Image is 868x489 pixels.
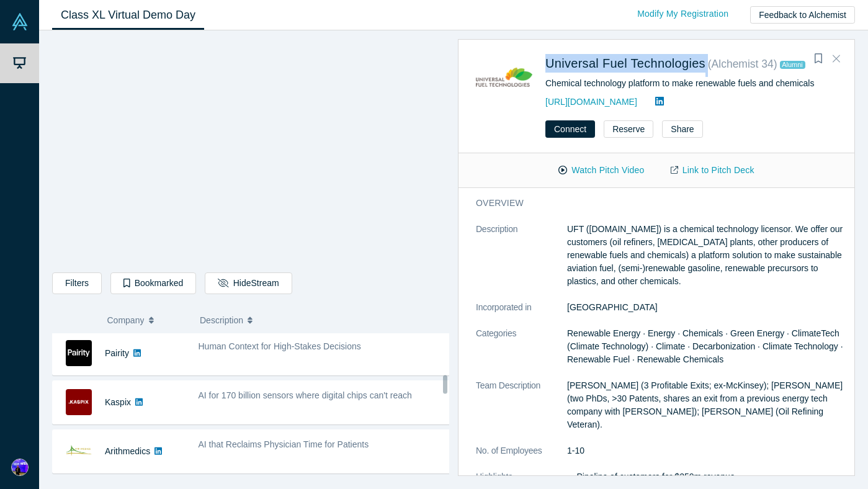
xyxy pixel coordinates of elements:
[66,389,92,415] img: Kaspix's Logo
[545,97,637,107] a: [URL][DOMAIN_NAME]
[476,223,567,301] dt: Description
[199,390,412,400] span: AI for 170 billion sensors where digital chips can't reach
[576,470,846,483] li: Pipeline of customers for $250m revenue.
[11,459,29,476] img: Dima Mikhailov's Account
[545,56,705,70] a: Universal Fuel Technologies
[567,223,846,288] p: UFT ([DOMAIN_NAME]) is a chemical technology licensor. We offer our customers (oil refiners, [MED...
[107,307,187,333] button: Company
[604,120,653,138] button: Reserve
[567,328,843,364] span: Renewable Energy · Energy · Chemicals · Green Energy · ClimateTech (Climate Technology) · Climate...
[827,49,846,69] button: Close
[750,6,855,24] button: Feedback to Alchemist
[476,197,829,210] h3: overview
[200,307,441,333] button: Description
[11,13,29,30] img: Alchemist Vault Logo
[66,438,92,464] img: Arithmedics's Logo
[545,77,837,90] div: Chemical technology platform to make renewable fuels and chemicals
[199,439,369,449] span: AI that Reclaims Physician Time for Patients
[105,348,129,358] a: Pairity
[624,3,741,25] a: Modify My Registration
[476,53,532,110] img: Universal Fuel Technologies's Logo
[780,61,805,69] span: Alumni
[476,444,567,470] dt: No. of Employees
[708,58,777,70] small: ( Alchemist 34 )
[545,159,657,181] button: Watch Pitch Video
[567,301,846,314] dd: [GEOGRAPHIC_DATA]
[810,50,827,68] button: Bookmark
[52,1,204,30] a: Class XL Virtual Demo Day
[53,40,449,263] iframe: Alchemist Class XL Demo Day: Vault
[105,397,131,407] a: Kaspix
[52,272,102,294] button: Filters
[199,341,361,351] span: Human Context for High-Stakes Decisions
[110,272,196,294] button: Bookmarked
[105,446,150,456] a: Arithmedics
[567,444,846,457] dd: 1-10
[205,272,292,294] button: HideStream
[476,379,567,444] dt: Team Description
[658,159,767,181] a: Link to Pitch Deck
[107,307,145,333] span: Company
[200,307,243,333] span: Description
[66,340,92,366] img: Pairity's Logo
[567,379,846,431] p: [PERSON_NAME] (3 Profitable Exits; ex-McKinsey); [PERSON_NAME] (two PhDs, >30 Patents, shares an ...
[545,120,595,138] button: Connect
[476,301,567,327] dt: Incorporated in
[662,120,702,138] button: Share
[476,327,567,379] dt: Categories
